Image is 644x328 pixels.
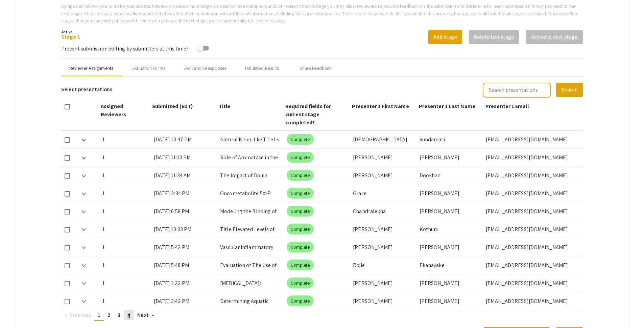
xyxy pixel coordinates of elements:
div: [PERSON_NAME] [420,274,481,292]
div: [DATE] 1:22 PM [154,274,215,292]
div: Natural Killer-like T Cells and Longevity: A Comparative Analysis [220,130,281,148]
h6: Select presentations [61,82,112,97]
div: [DATE] 11:10 PM [154,148,215,166]
div: Determining Aquatic Community Differences Between Invasive Water Hyacinth and Native Pennywort in... [220,292,281,310]
mat-chip: Complete [287,134,314,145]
div: [PERSON_NAME] [353,274,414,292]
div: [PERSON_NAME] [420,148,481,166]
iframe: Chat [5,298,29,323]
span: Prevent submission editing by submitters at this time? [61,45,189,52]
span: Presenter 1 First Name [352,103,409,110]
span: Required fields for current stage completed? [285,103,331,126]
div: Rojie [353,256,414,274]
div: The Impact of Doula Support on Maternal Mental Health, NeonatalOutcomes, and Epidural Use: Correl... [220,166,281,184]
span: Presenter 1 Email [485,103,529,110]
div: [DATE] 10:03 PM [154,220,215,238]
div: [EMAIL_ADDRESS][DOMAIN_NAME] [486,274,577,292]
div: Role of Aromatase in the Conversion of 11-Oxyandrogens to [MEDICAL_DATA]: Mechanisms and Implicat... [220,148,281,166]
div: [PERSON_NAME] [353,292,414,310]
div: [PERSON_NAME] [353,166,414,184]
span: Submitted (EDT) [152,103,193,110]
span: 1 [98,311,100,319]
mat-chip: Complete [287,188,314,199]
div: [PERSON_NAME] [353,148,414,166]
ul: Pagination [61,310,583,321]
div: 1 [102,130,148,148]
div: [EMAIL_ADDRESS][DOMAIN_NAME] [486,130,577,148]
div: 1 [102,166,148,184]
div: Grace [353,184,414,202]
img: Expand arrow [82,300,86,303]
mat-chip: Complete [287,152,314,163]
button: Search [556,83,583,97]
img: Expand arrow [82,282,86,285]
img: Expand arrow [82,139,86,141]
div: [DATE] 5:42 PM [154,238,215,256]
img: Expand arrow [82,210,86,213]
span: Previous [70,311,91,319]
span: 4 [127,311,130,319]
div: [EMAIL_ADDRESS][DOMAIN_NAME] [486,148,577,166]
mat-chip: Complete [287,242,314,252]
img: Expand arrow [82,192,86,195]
div: [PERSON_NAME] [420,184,481,202]
mat-chip: Complete [287,206,314,217]
img: Expand arrow [82,175,86,177]
div: Modeling the Binding of Dendrin and PTPN14 to KIBRA [220,202,281,220]
input: Search presentations [483,83,551,98]
div: Oncometabolite 5α-P Imbalance Through Altered Mammary [MEDICAL_DATA] Metabolism: A Biomarker and ... [220,184,281,202]
div: 1 [102,202,148,220]
div: Reviewer Assignments [69,65,113,72]
a: Next page [134,310,157,320]
span: 3 [118,311,120,319]
button: Activate next stage [526,30,583,44]
div: [DATE] 5:48 PM [154,256,215,274]
div: Tabulated Results [244,65,279,72]
img: Expand arrow [82,157,86,159]
mat-chip: Complete [287,260,314,270]
div: 1 [102,184,148,202]
div: Vundamati [420,130,481,148]
span: Title [219,103,231,110]
a: Stage 1 [61,33,80,40]
mat-chip: Complete [287,295,314,306]
span: Presenter 1 Last Name [419,103,475,110]
div: 1 [102,274,148,292]
div: [EMAIL_ADDRESS][DOMAIN_NAME] [486,166,577,184]
p: Symposium allows you to make your abstract review process a multi-stage process to have multiple ... [61,2,583,24]
div: [MEDICAL_DATA]: Vascular Dysfunction, Inflammation, and Emerging Therapeutic Approaches [220,274,281,292]
img: Expand arrow [82,246,86,249]
div: [PERSON_NAME] [420,238,481,256]
img: Expand arrow [82,264,86,267]
span: Assigned Reviewers [101,103,126,118]
div: [DATE] 11:34 AM [154,166,215,184]
div: Ekanayake [420,256,481,274]
div: 1 [102,148,148,166]
div: 1 [102,256,148,274]
button: Add stage [428,30,462,44]
div: [EMAIL_ADDRESS][DOMAIN_NAME] [486,238,577,256]
mat-chip: Complete [287,278,314,288]
div: [EMAIL_ADDRESS][DOMAIN_NAME] [486,202,577,220]
div: 1 [102,238,148,256]
button: Delete last stage [469,30,519,44]
div: [EMAIL_ADDRESS][DOMAIN_NAME] [486,292,577,310]
div: [EMAIL_ADDRESS][DOMAIN_NAME] [486,256,577,274]
div: [PERSON_NAME] [353,238,414,256]
div: 1 [102,292,148,310]
span: 2 [108,311,111,319]
div: [DATE] 10:47 PM [154,130,215,148]
div: Evaluation Forms [132,65,165,72]
mat-chip: Complete [287,170,314,181]
div: [DEMOGRAPHIC_DATA] [353,130,414,148]
div: [PERSON_NAME] [420,292,481,310]
div: [PERSON_NAME] [353,220,414,238]
div: Title:Elevated Levels of Interleukin-11 and Matrix Metalloproteinase-9 in the Serum of Patients w... [220,220,281,238]
img: Expand arrow [82,228,86,231]
div: Share Feedback [300,65,332,72]
div: Evaluation of The Use of Longitudinal Data for [MEDICAL_DATA] Research and [MEDICAL_DATA] Discovery [220,256,281,274]
mat-chip: Complete [287,224,314,234]
div: [EMAIL_ADDRESS][DOMAIN_NAME] [486,220,577,238]
div: [DATE] 3:42 PM [154,292,215,310]
div: [EMAIL_ADDRESS][DOMAIN_NAME] [486,184,577,202]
